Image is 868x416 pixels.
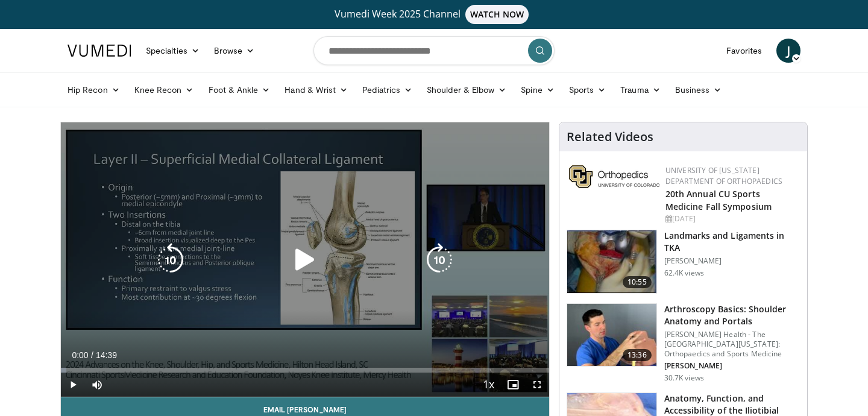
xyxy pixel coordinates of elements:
a: Knee Recon [127,78,201,102]
a: 13:36 Arthroscopy Basics: Shoulder Anatomy and Portals [PERSON_NAME] Health - The [GEOGRAPHIC_DAT... [567,303,800,383]
p: 62.4K views [664,268,704,278]
span: 0:00 [72,350,88,360]
div: [DATE] [665,213,797,224]
button: Mute [85,373,109,397]
img: VuMedi Logo [68,45,131,57]
p: 30.7K views [664,373,704,383]
button: Enable picture-in-picture mode [501,373,525,397]
h3: Arthroscopy Basics: Shoulder Anatomy and Portals [664,303,800,327]
span: / [91,350,93,360]
button: Fullscreen [525,373,549,397]
p: [PERSON_NAME] [664,256,800,266]
a: Shoulder & Elbow [420,78,514,102]
a: 10:55 Landmarks and Ligaments in TKA [PERSON_NAME] 62.4K views [567,230,800,294]
button: Play [61,373,85,397]
p: [PERSON_NAME] [664,361,800,371]
a: Sports [562,78,614,102]
span: 13:36 [623,349,652,361]
a: Hand & Wrist [277,78,355,102]
img: 88434a0e-b753-4bdd-ac08-0695542386d5.150x105_q85_crop-smart_upscale.jpg [567,230,656,293]
a: Pediatrics [355,78,420,102]
a: Browse [207,39,262,63]
span: 14:39 [96,350,117,360]
a: University of [US_STATE] Department of Orthopaedics [665,165,782,186]
a: Specialties [139,39,207,63]
span: 10:55 [623,276,652,288]
input: Search topics, interventions [313,36,555,65]
button: Playback Rate [477,373,501,397]
a: Favorites [719,39,769,63]
a: 20th Annual CU Sports Medicine Fall Symposium [665,188,772,212]
a: Foot & Ankle [201,78,278,102]
a: Vumedi Week 2025 ChannelWATCH NOW [69,5,799,24]
p: [PERSON_NAME] Health - The [GEOGRAPHIC_DATA][US_STATE]: Orthopaedics and Sports Medicine [664,330,800,359]
h4: Related Videos [567,130,653,144]
img: 9534a039-0eaa-4167-96cf-d5be049a70d8.150x105_q85_crop-smart_upscale.jpg [567,304,656,367]
h3: Landmarks and Ligaments in TKA [664,230,800,254]
a: Spine [514,78,561,102]
video-js: Video Player [61,122,549,397]
img: 355603a8-37da-49b6-856f-e00d7e9307d3.png.150x105_q85_autocrop_double_scale_upscale_version-0.2.png [569,165,659,188]
a: Hip Recon [60,78,127,102]
a: Business [668,78,729,102]
a: Trauma [613,78,668,102]
span: WATCH NOW [465,5,529,24]
div: Progress Bar [61,368,549,373]
a: J [776,39,800,63]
